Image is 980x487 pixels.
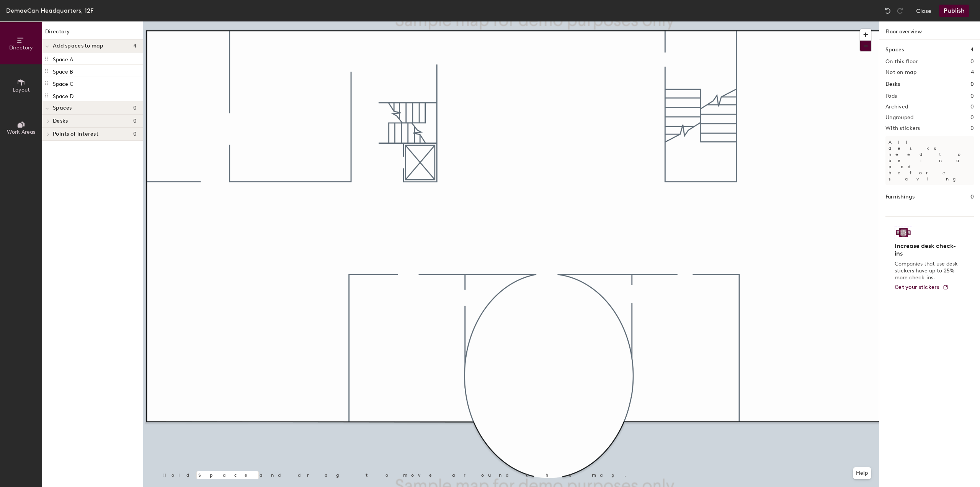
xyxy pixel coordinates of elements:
[885,69,916,75] h2: Not on map
[970,125,974,131] h2: 0
[9,44,33,51] span: Directory
[53,66,73,75] p: Space B
[885,193,915,201] h1: Furnishings
[895,226,912,239] img: Sticker logo
[885,59,918,65] h2: On this floor
[885,46,904,54] h1: Spaces
[896,7,904,15] img: Redo
[133,43,137,49] span: 4
[53,105,72,111] span: Spaces
[885,136,974,185] p: All desks need to be in a pod before saving
[970,104,974,110] h2: 0
[53,131,98,137] span: Points of interest
[970,59,974,65] h2: 0
[853,467,871,479] button: Help
[895,284,939,290] span: Get your stickers
[885,80,900,89] h1: Desks
[916,5,931,17] button: Close
[133,105,137,111] span: 0
[13,87,30,93] span: Layout
[7,129,35,135] span: Work Areas
[939,5,969,17] button: Publish
[53,91,73,100] p: Space D
[970,193,974,201] h1: 0
[133,118,137,124] span: 0
[895,242,960,257] h4: Increase desk check-ins
[42,28,143,39] h1: Directory
[970,93,974,99] h2: 0
[895,261,960,281] p: Companies that use desk stickers have up to 25% more check-ins.
[971,69,974,75] h2: 4
[53,79,73,87] p: Space C
[970,80,974,89] h1: 0
[885,93,897,99] h2: Pods
[970,46,974,54] h1: 4
[885,104,908,110] h2: Archived
[879,21,980,39] h1: Floor overview
[885,115,914,121] h2: Ungrouped
[53,43,104,49] span: Add spaces to map
[133,131,137,137] span: 0
[884,7,892,15] img: Undo
[53,54,73,63] p: Space A
[895,284,949,291] a: Get your stickers
[6,6,93,15] div: DemaeCan Headquarters, 12F
[970,115,974,121] h2: 0
[885,125,920,131] h2: With stickers
[53,118,68,124] span: Desks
